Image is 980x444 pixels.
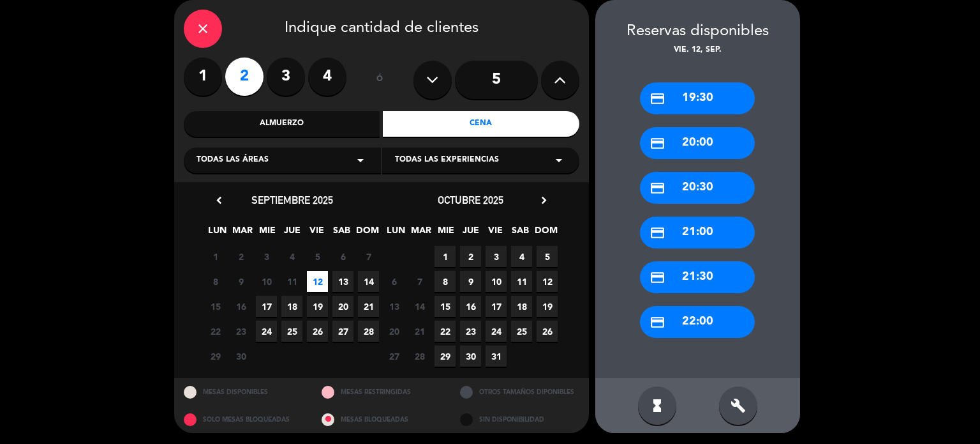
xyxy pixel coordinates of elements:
[409,321,430,342] span: 21
[281,321,302,342] span: 25
[450,378,589,406] div: OTROS TAMAÑOS DIPONIBLES
[438,194,503,206] span: octubre 2025
[650,135,665,151] i: credit_card
[358,321,379,342] span: 28
[434,246,456,267] span: 1
[511,246,532,267] span: 4
[640,172,755,204] div: 20:30
[312,378,450,406] div: MESAS RESTRINGIDAS
[230,271,251,292] span: 9
[650,270,665,286] i: credit_card
[356,223,377,244] span: DOM
[731,398,746,413] i: build
[197,154,269,167] span: Todas las áreas
[511,271,532,292] span: 11
[409,346,430,367] span: 28
[551,153,567,168] i: arrow_drop_down
[595,44,800,57] div: vie. 12, sep.
[306,223,327,244] span: VIE
[383,296,405,317] span: 13
[460,321,481,342] span: 23
[595,19,800,44] div: Reservas disponibles
[205,246,226,267] span: 1
[307,246,328,267] span: 5
[460,223,481,244] span: JUE
[359,57,401,102] div: ó
[205,271,226,292] span: 8
[485,223,506,244] span: VIE
[460,346,481,367] span: 30
[383,321,405,342] span: 20
[358,246,379,267] span: 7
[409,296,430,317] span: 14
[537,271,558,292] span: 12
[650,91,665,107] i: credit_card
[230,321,251,342] span: 23
[212,194,226,207] i: chevron_left
[650,398,665,413] i: hourglass_full
[450,406,589,433] div: SIN DISPONIBILIDAD
[230,296,251,317] span: 16
[205,346,226,367] span: 29
[460,246,481,267] span: 2
[281,271,302,292] span: 11
[184,111,380,137] div: Almuerzo
[312,406,450,433] div: MESAS BLOQUEADAS
[256,271,277,292] span: 10
[486,246,507,267] span: 3
[486,321,507,342] span: 24
[434,271,456,292] span: 8
[537,296,558,317] span: 19
[434,296,456,317] span: 15
[640,127,755,159] div: 20:00
[460,296,481,317] span: 16
[256,223,278,244] span: MIE
[383,271,405,292] span: 6
[650,314,665,330] i: credit_card
[225,57,264,96] label: 2
[331,223,352,244] span: SAB
[307,296,328,317] span: 19
[537,194,551,207] i: chevron_right
[640,217,755,249] div: 21:00
[510,223,531,244] span: SAB
[640,82,755,114] div: 19:30
[434,346,456,367] span: 29
[410,223,431,244] span: MAR
[640,306,755,338] div: 22:00
[537,246,558,267] span: 5
[230,246,251,267] span: 2
[184,57,222,96] label: 1
[385,223,406,244] span: LUN
[205,321,226,342] span: 22
[383,346,405,367] span: 27
[281,296,302,317] span: 18
[307,271,328,292] span: 12
[435,223,456,244] span: MIE
[174,378,313,406] div: MESAS DISPONIBLES
[332,271,353,292] span: 13
[650,180,665,196] i: credit_card
[184,10,579,48] div: Indique cantidad de clientes
[358,271,379,292] span: 14
[486,346,507,367] span: 31
[535,223,556,244] span: DOM
[395,154,499,167] span: Todas las experiencias
[537,321,558,342] span: 26
[307,321,328,342] span: 26
[650,225,665,241] i: credit_card
[281,223,302,244] span: JUE
[358,296,379,317] span: 21
[207,223,228,244] span: LUN
[332,296,353,317] span: 20
[251,194,333,206] span: septiembre 2025
[308,57,346,96] label: 4
[267,57,305,96] label: 3
[511,296,532,317] span: 18
[281,246,302,267] span: 4
[486,271,507,292] span: 10
[232,223,253,244] span: MAR
[383,111,579,137] div: Cena
[511,321,532,342] span: 25
[332,321,353,342] span: 27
